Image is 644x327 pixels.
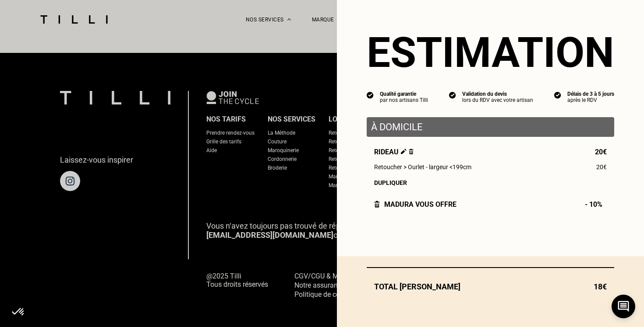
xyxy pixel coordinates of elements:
section: Estimation [367,28,614,77]
div: Dupliquer [374,179,607,186]
span: Rideau [374,148,414,156]
div: Délais de 3 à 5 jours [567,91,614,97]
div: après le RDV [567,97,614,103]
div: Qualité garantie [380,91,428,97]
span: - 10% [585,200,607,209]
p: À domicile [371,122,610,132]
div: Total [PERSON_NAME] [367,282,614,291]
img: icon list info [367,91,374,99]
div: Madura vous offre [374,200,456,209]
span: 18€ [594,282,607,291]
div: lors du RDV avec votre artisan [462,97,533,103]
img: Supprimer [409,149,414,154]
span: 20€ [596,163,607,170]
div: Validation du devis [462,91,533,97]
div: par nos artisans Tilli [380,97,428,103]
img: icon list info [449,91,456,99]
img: Éditer [401,149,407,154]
span: Retoucher > Ourlet - largeur <199cm [374,163,471,170]
img: icon list info [554,91,561,99]
span: 20€ [595,148,607,156]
